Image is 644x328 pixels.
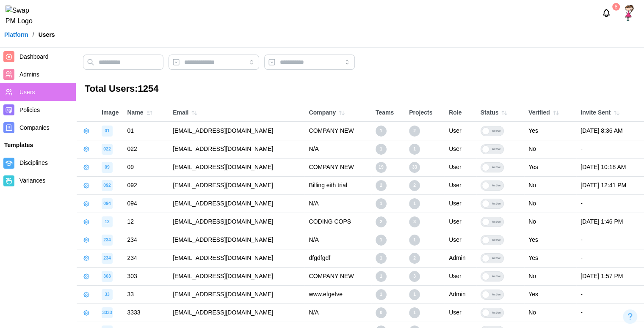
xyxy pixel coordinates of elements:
h3: Total Users: 1254 [85,82,636,96]
div: 8 [612,3,620,11]
div: Active [489,163,503,172]
td: dfgdfgdf [304,249,371,267]
td: [EMAIL_ADDRESS][DOMAIN_NAME] [169,303,304,322]
div: Invite Sent [580,107,640,119]
div: 3 [409,216,420,227]
div: Role [449,108,472,118]
div: image [102,144,113,155]
div: 022 [127,145,164,154]
td: N/A [304,231,371,249]
div: Active [489,308,503,317]
td: [EMAIL_ADDRESS][DOMAIN_NAME] [169,267,304,285]
td: Yes [524,249,576,267]
span: Users [19,89,35,96]
td: [EMAIL_ADDRESS][DOMAIN_NAME] [169,176,304,194]
td: - [576,285,644,303]
td: [EMAIL_ADDRESS][DOMAIN_NAME] [169,231,304,249]
div: 1 [409,235,420,246]
td: N/A [304,194,371,213]
div: 092 [127,181,164,190]
td: N/A [304,140,371,158]
div: 1 [376,198,387,209]
div: 19 [376,162,387,173]
td: Yes [524,231,576,249]
td: - [576,140,644,158]
td: - [576,231,644,249]
img: depositphotos_122830654-stock-illustration-little-girl-cute-character.jpg [621,5,637,21]
td: No [524,213,576,231]
td: [DATE] 1:46 PM [576,213,644,231]
div: Email [173,107,300,119]
div: Teams [376,108,401,118]
div: Active [489,126,503,136]
div: 3333 [127,308,164,317]
div: 01 [127,126,164,136]
div: Admin [449,290,472,299]
td: [EMAIL_ADDRESS][DOMAIN_NAME] [169,249,304,267]
td: No [524,176,576,194]
td: [EMAIL_ADDRESS][DOMAIN_NAME] [169,140,304,158]
div: 2 [376,180,387,191]
div: Image [102,108,119,118]
span: Policies [19,107,40,113]
td: CODING COPS [304,213,371,231]
td: No [524,140,576,158]
td: [DATE] 1:57 PM [576,267,644,285]
div: Status [481,107,520,119]
td: [EMAIL_ADDRESS][DOMAIN_NAME] [169,158,304,176]
div: Active [489,199,503,208]
td: Yes [524,285,576,303]
div: 12 [127,217,164,227]
div: 1 [409,144,420,155]
div: 1 [376,235,387,246]
div: 1 [409,307,420,318]
div: image [102,216,113,227]
div: 3 [409,271,420,282]
div: Active [489,272,503,281]
div: 234 [127,235,164,245]
td: www.efgefve [304,285,371,303]
td: - [576,194,644,213]
td: No [524,194,576,213]
div: 094 [127,199,164,208]
div: 303 [127,272,164,281]
td: [EMAIL_ADDRESS][DOMAIN_NAME] [169,213,304,231]
div: image [102,253,113,264]
div: 2 [409,126,420,137]
div: Active [489,145,503,154]
td: COMPANY NEW [304,158,371,176]
td: [EMAIL_ADDRESS][DOMAIN_NAME] [169,285,304,303]
div: Active [489,217,503,227]
div: User [449,272,472,281]
div: image [102,198,113,209]
div: 33 [409,162,420,173]
div: image [102,289,113,300]
span: Admins [19,71,39,78]
div: User [449,217,472,227]
td: [DATE] 8:36 AM [576,122,644,140]
div: 2 [409,180,420,191]
div: 2 [376,216,387,227]
div: Users [39,32,55,38]
div: 2 [409,253,420,264]
div: User [449,145,472,154]
div: image [102,180,113,191]
div: Name [127,107,164,119]
td: [EMAIL_ADDRESS][DOMAIN_NAME] [169,194,304,213]
td: COMPANY NEW [304,267,371,285]
td: N/A [304,303,371,322]
div: image [102,162,113,173]
td: No [524,303,576,322]
td: COMPANY NEW [304,122,371,140]
div: / [33,32,34,38]
div: Projects [409,108,440,118]
div: 1 [376,289,387,300]
div: 1 [376,253,387,264]
div: 1 [376,126,387,137]
div: 1 [409,289,420,300]
td: - [576,303,644,322]
div: image [102,271,113,282]
div: 1 [376,144,387,155]
div: 1 [376,271,387,282]
div: image [102,126,113,137]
